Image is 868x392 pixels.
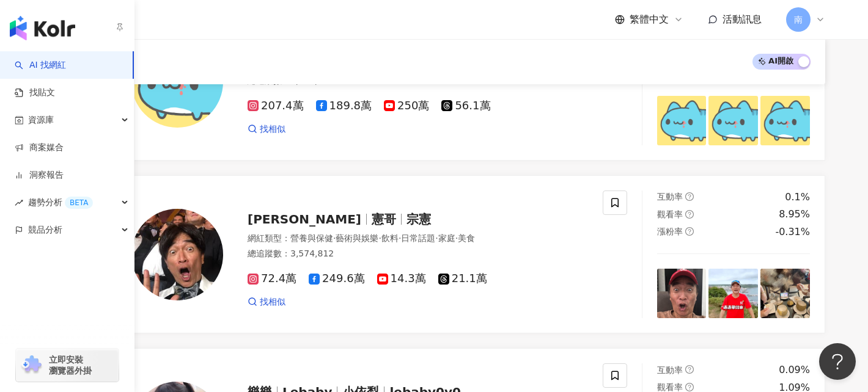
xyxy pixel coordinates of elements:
span: 宗憲 [406,212,431,227]
span: 漲粉率 [657,227,683,236]
span: question-circle [685,210,694,219]
span: 藝術與娛樂 [336,233,378,243]
span: 250萬 [384,100,429,112]
span: 互動率 [657,192,683,201]
span: 56.1萬 [441,100,490,112]
img: post-image [657,269,707,318]
span: 189.8萬 [316,100,372,112]
span: 趨勢分析 [28,189,93,216]
span: question-circle [685,192,694,201]
img: KOL Avatar [131,209,223,300]
span: 249.6萬 [309,272,365,285]
span: 南 [794,13,803,26]
span: [PERSON_NAME] [248,212,361,227]
img: post-image [708,269,758,318]
span: 競品分析 [28,216,62,244]
span: rise [15,198,23,207]
span: 72.4萬 [248,272,296,285]
span: 資源庫 [28,106,54,134]
span: 美食 [458,233,475,243]
div: BETA [65,197,93,209]
span: question-circle [685,383,694,391]
span: 找相似 [260,296,285,308]
span: 找相似 [260,123,285,136]
div: -0.31% [775,225,810,239]
span: 207.4萬 [248,100,304,112]
span: · [455,233,458,243]
a: KOL Avatar[PERSON_NAME]憲哥宗憲網紅類型：營養與保健·藝術與娛樂·飲料·日常話題·家庭·美食總追蹤數：3,574,81272.4萬249.6萬14.3萬21.1萬找相似互動... [92,175,825,333]
img: post-image [708,96,758,145]
span: 活動訊息 [723,13,762,25]
img: logo [10,16,75,40]
span: 飲料 [381,233,399,243]
div: 網紅類型 ： [248,233,588,245]
a: 找貼文 [15,87,55,99]
a: 洞察報告 [15,169,64,181]
span: 觀看率 [657,382,683,392]
span: · [435,233,438,243]
span: · [399,233,401,243]
span: 互動率 [657,365,683,375]
div: 0.1% [785,191,810,204]
img: chrome extension [20,355,43,375]
div: 總追蹤數 ： 3,574,812 [248,248,588,260]
span: · [378,233,381,243]
span: 繁體中文 [630,13,669,26]
span: 憲哥 [372,212,396,227]
img: post-image [657,96,707,145]
span: 14.3萬 [377,272,426,285]
span: 21.1萬 [438,272,487,285]
span: 家庭 [438,233,455,243]
img: post-image [760,269,810,318]
span: · [333,233,336,243]
span: 立即安裝 瀏覽器外掛 [49,354,92,376]
a: chrome extension立即安裝 瀏覽器外掛 [16,349,119,382]
div: 0.09% [779,363,810,377]
div: 8.95% [779,208,810,221]
span: question-circle [685,227,694,236]
span: 觀看率 [657,209,683,219]
iframe: Help Scout Beacon - Open [819,343,856,380]
a: 商案媒合 [15,142,64,154]
a: 找相似 [248,296,285,308]
span: 營養與保健 [290,233,333,243]
a: 找相似 [248,123,285,136]
a: searchAI 找網紅 [15,59,66,71]
span: 日常話題 [401,233,435,243]
span: question-circle [685,365,694,374]
img: post-image [760,96,810,145]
